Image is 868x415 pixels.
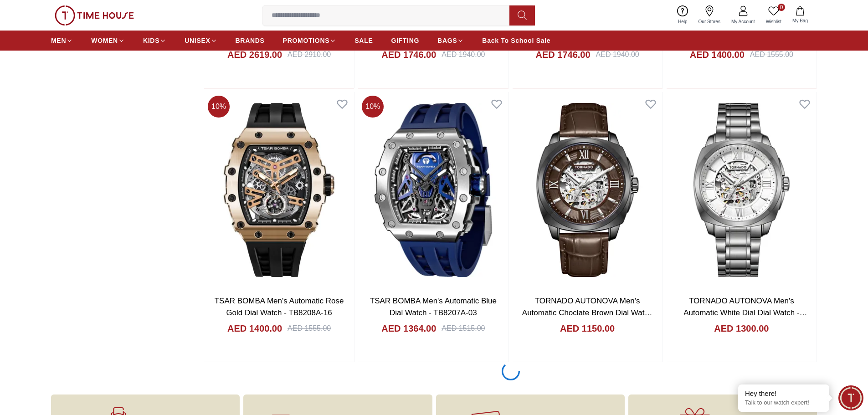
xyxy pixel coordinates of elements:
a: SALE [354,32,373,49]
span: 0 [778,4,785,11]
div: Chat Widget [838,385,863,410]
h4: AED 1400.00 [227,322,282,335]
a: Help [673,4,693,27]
span: My Bag [789,17,812,24]
h4: AED 1746.00 [381,48,436,61]
span: 10 % [362,96,384,118]
img: TORNADO AUTONOVA Men's Automatic Choclate Brown Dial Watch - T7316-XLDD [513,92,663,288]
span: MEN [51,36,66,45]
a: WOMEN [91,32,125,49]
a: UNISEX [185,32,217,49]
span: Back To School Sale [482,36,550,45]
p: Talk to our watch expert! [745,399,822,407]
h4: AED 1364.00 [381,322,436,335]
span: Wishlist [762,18,785,25]
a: TSAR BOMBA Men's Automatic Rose Gold Dial Watch - TB8208A-16 [215,297,344,317]
div: AED 1555.00 [288,323,331,334]
h4: AED 1150.00 [560,322,615,335]
span: Our Stores [695,18,724,25]
span: Help [674,18,691,25]
span: 10 % [208,96,230,118]
a: TORNADO AUTONOVA Men's Automatic Choclate Brown Dial Watch - T7316-XLDD [522,297,653,328]
a: KIDS [143,32,166,49]
a: PROMOTIONS [283,32,337,49]
div: AED 1515.00 [442,323,485,334]
div: Hey there! [745,389,822,398]
span: KIDS [143,36,159,45]
span: PROMOTIONS [283,36,330,45]
h4: AED 1746.00 [535,48,590,61]
img: ... [55,5,134,26]
img: TSAR BOMBA Men's Automatic Blue Dial Watch - TB8207A-03 [358,92,508,288]
div: AED 1940.00 [596,49,639,60]
div: AED 1940.00 [442,49,485,60]
div: AED 2910.00 [288,49,331,60]
a: TSAR BOMBA Men's Automatic Blue Dial Watch - TB8207A-03 [370,297,497,317]
h4: AED 1400.00 [690,48,745,61]
div: AED 1555.00 [750,49,793,60]
span: WOMEN [91,36,118,45]
a: BRANDS [236,32,265,49]
a: TORNADO AUTONOVA Men's Automatic White Dial Dial Watch - T7316-XBXW [683,297,807,328]
button: My Bag [787,5,813,26]
span: My Account [728,18,759,25]
a: 0Wishlist [760,4,787,27]
span: GIFTING [391,36,419,45]
span: SALE [354,36,373,45]
a: Back To School Sale [482,32,550,49]
h4: AED 2619.00 [227,48,282,61]
a: BAGS [437,32,464,49]
span: BRANDS [236,36,265,45]
span: UNISEX [185,36,210,45]
a: GIFTING [391,32,419,49]
span: BAGS [437,36,457,45]
a: Our Stores [693,4,726,27]
img: TORNADO AUTONOVA Men's Automatic White Dial Dial Watch - T7316-XBXW [667,92,817,288]
h4: AED 1300.00 [714,322,769,335]
a: MEN [51,32,73,49]
img: TSAR BOMBA Men's Automatic Rose Gold Dial Watch - TB8208A-16 [204,92,354,288]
